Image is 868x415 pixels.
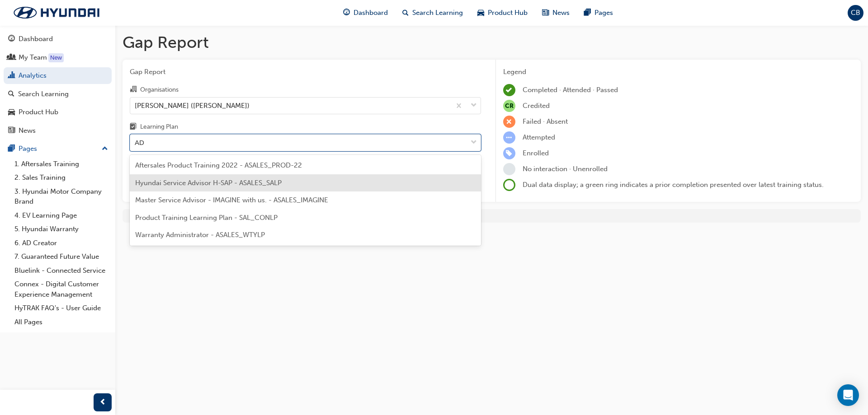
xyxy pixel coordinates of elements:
span: Gap Report [130,67,481,77]
a: My Team [4,49,112,66]
span: Attempted [523,133,555,141]
a: 3. Hyundai Motor Company Brand [11,185,112,209]
span: news-icon [542,7,549,19]
span: people-icon [8,54,15,62]
span: No interaction · Unenrolled [523,165,608,173]
a: 4. EV Learning Page [11,209,112,223]
span: Enrolled [523,149,549,157]
span: Completed · Attended · Passed [523,86,618,94]
a: Connex - Digital Customer Experience Management [11,277,112,301]
span: learningRecordVerb_ATTEMPT-icon [503,131,515,144]
a: Search Learning [4,86,112,103]
span: car-icon [477,7,484,19]
a: news-iconNews [535,4,577,22]
h1: Gap Report [123,33,861,52]
span: Warranty Administrator - ASALES_WTYLP [135,231,265,239]
span: up-icon [102,143,108,155]
div: Legend [503,67,854,77]
span: learningRecordVerb_COMPLETE-icon [503,84,515,96]
a: 1. Aftersales Training [11,157,112,171]
span: Search Learning [412,8,463,18]
span: null-icon [503,100,515,112]
div: My Team [19,52,47,63]
span: News [552,8,570,18]
a: News [4,122,112,139]
button: Pages [4,140,112,157]
span: Dual data display; a green ring indicates a prior completion presented over latest training status. [523,181,824,189]
span: chart-icon [8,72,15,80]
a: All Pages [11,315,112,329]
span: learningplan-icon [130,123,137,131]
div: Pages [19,144,37,154]
span: Pages [594,8,613,18]
input: Learning Plan [135,139,145,146]
span: down-icon [471,100,477,112]
span: pages-icon [8,145,15,153]
span: news-icon [8,127,15,135]
a: car-iconProduct Hub [470,4,535,22]
a: 5. Hyundai Warranty [11,222,112,236]
span: Aftersales Product Training 2022 - ASALES_PROD-22 [135,161,302,169]
div: Organisations [140,85,179,94]
a: HyTRAK FAQ's - User Guide [11,301,112,315]
span: down-icon [471,137,477,149]
span: organisation-icon [130,86,137,94]
span: pages-icon [584,7,591,19]
span: Credited [523,102,550,110]
a: search-iconSearch Learning [395,4,470,22]
a: Bluelink - Connected Service [11,264,112,278]
a: 2. Sales Training [11,171,112,185]
a: Product Hub [4,104,112,121]
a: 7. Guaranteed Future Value [11,250,112,264]
span: prev-icon [99,397,106,408]
span: Dashboard [354,8,388,18]
a: Analytics [4,67,112,84]
div: Dashboard [19,34,53,44]
div: Learning Plan [140,122,178,131]
span: search-icon [402,7,409,19]
span: Product Training Learning Plan - SAL_CONLP [135,214,278,222]
span: car-icon [8,108,15,117]
button: CB [848,5,863,21]
span: Failed · Absent [523,117,568,126]
span: CB [851,8,860,18]
div: Tooltip anchor [48,53,64,62]
img: Trak [5,3,108,22]
a: pages-iconPages [577,4,620,22]
a: 6. AD Creator [11,236,112,250]
span: learningRecordVerb_FAIL-icon [503,116,515,128]
span: learningRecordVerb_NONE-icon [503,163,515,175]
span: guage-icon [343,7,350,19]
div: Open Intercom Messenger [837,384,859,406]
span: Master Service Advisor - IMAGINE with us. - ASALES_IMAGINE [135,196,328,204]
span: guage-icon [8,35,15,43]
span: learningRecordVerb_ENROLL-icon [503,147,515,159]
span: Hyundai Service Advisor H-SAP - ASALES_SALP [135,179,282,187]
a: Dashboard [4,31,112,47]
button: DashboardMy TeamAnalyticsSearch LearningProduct HubNews [4,29,112,140]
div: Product Hub [19,107,58,117]
a: guage-iconDashboard [336,4,395,22]
span: Product Hub [488,8,528,18]
span: search-icon [8,90,14,98]
div: News [19,126,36,136]
div: Search Learning [18,89,69,99]
div: [PERSON_NAME] ([PERSON_NAME]) [135,100,250,111]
